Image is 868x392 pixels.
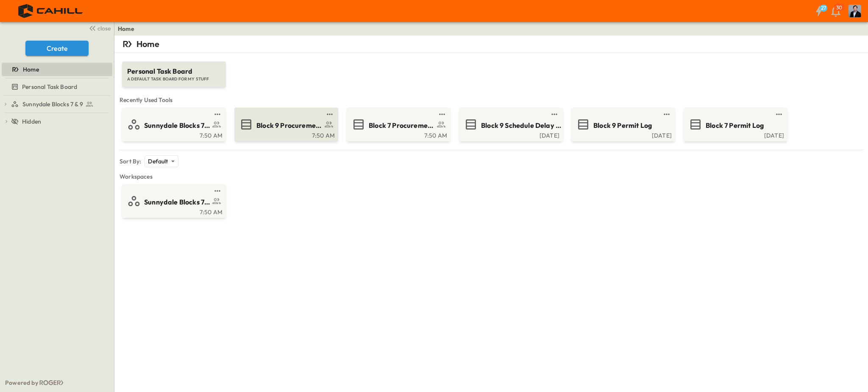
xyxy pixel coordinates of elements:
button: 27 [810,3,827,19]
a: Sunnydale Blocks 7 & 9 [124,194,223,208]
a: [DATE] [461,131,559,138]
button: Create [25,41,89,56]
a: Personal Task BoardA DEFAULT TASK BOARD FOR MY STUFF [121,53,227,87]
button: test [774,109,784,119]
img: Profile Picture [849,5,861,17]
span: Block 9 Procurement Log [256,121,322,130]
a: Block 7 Procurement Log [348,118,447,131]
span: Workspaces [120,172,863,181]
a: Personal Task Board [2,81,111,93]
span: Block 9 Schedule Delay Log [481,121,564,130]
div: Sunnydale Blocks 7 & 9test [2,97,112,111]
a: Sunnydale Blocks 7 & 9 [124,118,223,131]
a: [DATE] [685,131,784,138]
p: 30 [836,4,842,11]
p: Default [148,157,168,166]
img: 4f72bfc4efa7236828875bac24094a5ddb05241e32d018417354e964050affa1.png [10,2,92,20]
span: Recently Used Tools [120,96,863,104]
a: Block 7 Permit Log [685,118,784,131]
h6: 27 [821,5,826,11]
span: A DEFAULT TASK BOARD FOR MY STUFF [127,76,221,82]
button: test [212,186,223,196]
a: [DATE] [573,131,672,138]
span: Block 7 Procurement Log [369,121,434,130]
button: test [662,109,672,119]
nav: breadcrumbs [118,25,139,33]
a: 7:50 AM [236,131,335,138]
span: Personal Task Board [127,66,221,76]
a: Home [118,25,134,33]
button: close [85,22,112,34]
a: Block 9 Permit Log [573,118,672,131]
span: close [97,24,111,33]
p: Home [136,38,159,50]
span: Personal Task Board [22,83,77,91]
a: Block 9 Schedule Delay Log [461,118,559,131]
span: Hidden [22,117,41,126]
span: Block 7 Permit Log [706,121,764,130]
button: test [325,109,335,119]
a: Home [2,63,111,75]
span: Sunnydale Blocks 7 & 9 [144,121,210,130]
span: Block 9 Permit Log [593,121,652,130]
button: test [212,109,223,119]
div: Default [145,155,178,167]
div: Personal Task Boardtest [2,80,112,94]
button: test [437,109,447,119]
p: Sort By: [120,157,141,166]
span: Sunnydale Blocks 7 & 9 [22,100,83,108]
a: 7:50 AM [124,208,223,215]
a: 7:50 AM [348,131,447,138]
a: Block 9 Procurement Log [236,118,335,131]
a: 7:50 AM [124,131,223,138]
span: Home [23,65,39,74]
span: Sunnydale Blocks 7 & 9 [144,197,210,207]
a: Sunnydale Blocks 7 & 9 [11,98,111,110]
button: test [549,109,559,119]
